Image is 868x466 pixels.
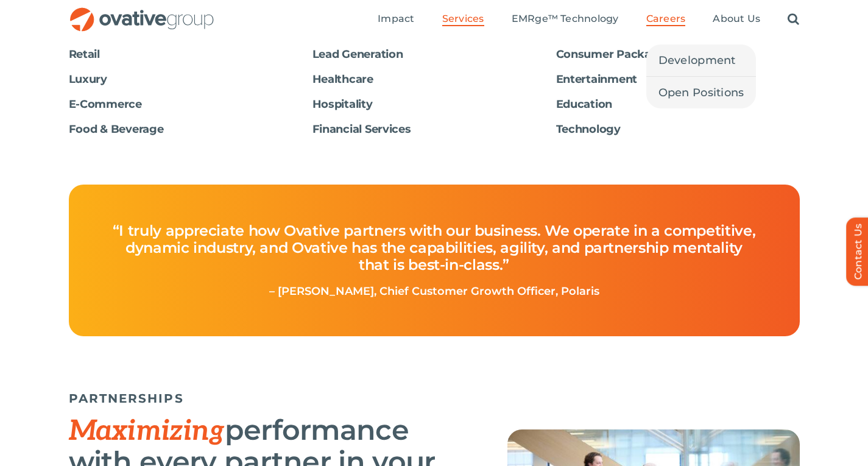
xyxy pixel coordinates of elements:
span: Open Positions [658,84,744,101]
a: Search [788,13,799,26]
h4: “I truly appreciate how Ovative partners with our business. We operate in a competitive, dynamic ... [97,210,771,286]
a: Impact [378,13,414,26]
a: Open Positions [646,77,757,108]
h6: Luxury [69,73,312,86]
h6: E-Commerce [69,98,312,111]
span: Development [658,52,736,69]
span: Services [442,13,484,25]
span: EMRge™ Technology [512,13,619,25]
h6: Lead Generation [312,48,556,61]
h6: Hospitality [312,98,556,111]
h6: Technology [556,123,800,136]
a: Development [646,44,757,76]
h6: Consumer Packaged Goods [556,48,800,61]
span: Impact [378,13,414,25]
a: Services [442,13,484,26]
h6: Education [556,98,800,111]
span: About Us [713,13,760,25]
a: OG_Full_horizontal_RGB [69,6,215,18]
h6: Healthcare [312,73,556,86]
h6: Entertainment [556,73,800,86]
span: Careers [646,13,686,25]
h6: Food & Beverage [69,123,312,136]
h6: Financial Services [312,123,556,136]
a: EMRge™ Technology [512,13,619,26]
h6: Retail [69,48,312,61]
a: About Us [713,13,760,26]
h5: PARTNERSHIPS [69,391,446,406]
p: – [PERSON_NAME], Chief Customer Growth Officer, Polaris [97,286,771,298]
a: Careers [646,13,686,26]
span: Maximizing [69,414,225,448]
